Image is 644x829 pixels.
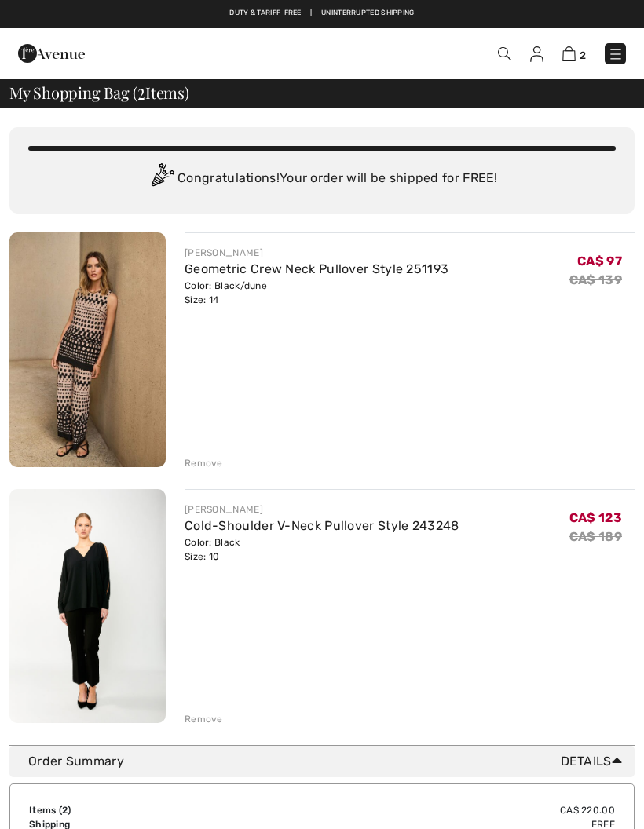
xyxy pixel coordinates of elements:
a: 2 [562,44,586,63]
div: [PERSON_NAME] [185,502,459,517]
a: Cold-Shoulder V-Neck Pullover Style 243248 [185,518,459,533]
div: Color: Black/dune Size: 14 [185,279,448,307]
td: Items ( ) [29,803,237,817]
div: Remove [185,712,223,726]
span: CA$ 97 [577,254,622,268]
td: CA$ 220.00 [237,803,615,817]
span: 2 [137,81,145,101]
img: Shopping Bag [562,46,576,61]
a: Geometric Crew Neck Pullover Style 251193 [185,261,448,276]
img: Menu [608,46,624,62]
img: Geometric Crew Neck Pullover Style 251193 [9,232,166,467]
div: Color: Black Size: 10 [185,535,459,564]
span: 2 [62,805,68,816]
span: 2 [580,49,586,61]
div: [PERSON_NAME] [185,246,448,260]
span: Details [561,752,628,771]
a: 1ère Avenue [18,45,85,60]
img: Congratulation2.svg [146,163,177,195]
img: 1ère Avenue [18,38,85,69]
div: Order Summary [28,752,628,771]
div: Remove [185,456,223,470]
span: My Shopping Bag ( Items) [9,85,189,100]
img: Cold-Shoulder V-Neck Pullover Style 243248 [9,489,166,724]
img: Search [498,47,511,60]
s: CA$ 139 [569,272,622,287]
span: CA$ 123 [569,510,622,525]
div: Congratulations! Your order will be shipped for FREE! [28,163,616,195]
s: CA$ 189 [569,529,622,544]
img: My Info [530,46,543,62]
